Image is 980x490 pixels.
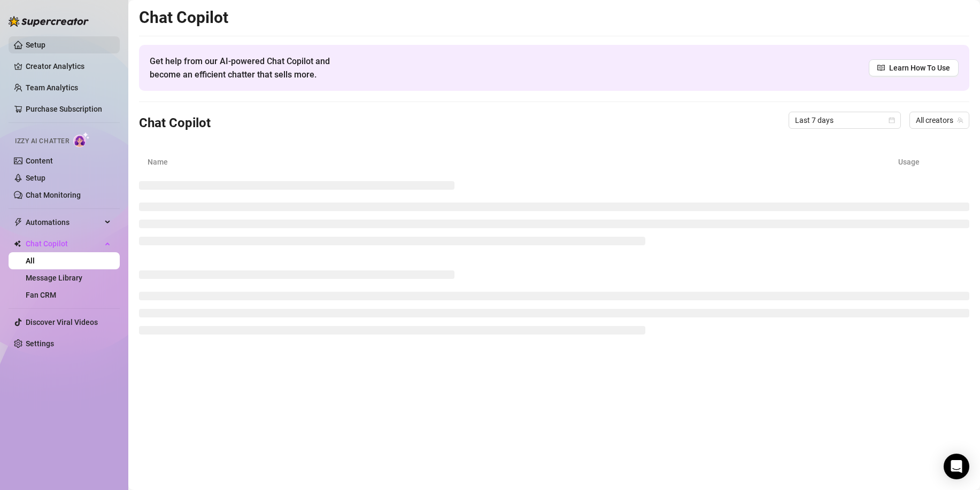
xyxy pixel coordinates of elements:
span: read [877,64,885,72]
div: Open Intercom Messenger [944,454,969,479]
a: All [26,256,35,265]
span: thunderbolt [14,218,22,227]
span: team [957,117,963,123]
span: Learn How To Use [889,62,950,74]
a: Settings [26,339,54,348]
a: Chat Monitoring [26,191,81,199]
a: Discover Viral Videos [26,318,98,326]
span: Get help from our AI-powered Chat Copilot and become an efficient chatter that sells more. [150,55,356,81]
img: logo-BBDzfeDw.svg [9,16,89,27]
span: calendar [889,117,895,123]
h2: Chat Copilot [139,7,969,28]
a: Team Analytics [26,83,78,92]
a: Setup [26,41,45,49]
a: Message Library [26,274,82,282]
a: Creator Analytics [26,58,111,75]
article: Usage [898,156,961,168]
a: Learn How To Use [869,59,959,76]
a: Setup [26,174,45,182]
a: Purchase Subscription [26,105,102,113]
a: Fan CRM [26,291,56,299]
span: Last 7 days [795,112,894,128]
article: Name [148,156,898,168]
span: Izzy AI Chatter [15,136,69,146]
img: AI Chatter [73,132,90,147]
span: All creators [916,112,963,128]
img: Chat Copilot [14,240,21,247]
span: Automations [26,214,102,231]
a: Content [26,157,53,165]
h3: Chat Copilot [139,115,211,132]
span: Chat Copilot [26,235,102,252]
